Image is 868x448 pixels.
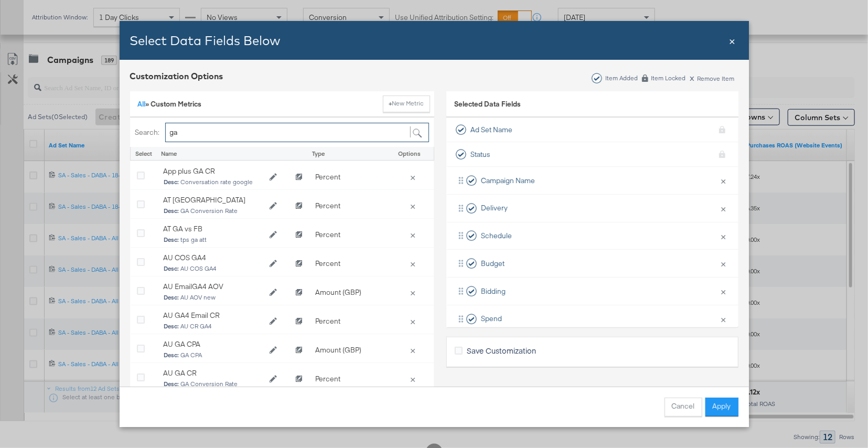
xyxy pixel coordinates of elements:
[262,198,283,214] button: Edit AT CR GA
[405,259,420,268] button: Delete AU COS GA4
[481,176,535,186] span: Campaign Name
[164,265,262,273] span: AU COS GA4
[389,99,392,108] strong: +
[156,147,286,161] div: Name
[289,314,309,329] button: Clone AU GA4 Email CR
[262,371,283,387] button: Edit AU GA CR
[289,198,309,214] button: Clone AT CR GA
[164,351,179,359] strong: Desc:
[163,253,263,263] div: AU COS GA4
[164,265,179,273] strong: Desc:
[289,256,309,272] button: Clone AU COS GA4
[310,369,389,389] div: Percent
[705,398,738,417] button: Apply
[289,285,309,301] button: Clone AU EmailGA4 AOV
[262,285,283,301] button: Edit AU EmailGA4 AOV
[717,252,731,274] button: ×
[262,343,283,358] button: Edit AU GA CPA
[730,33,736,47] span: ×
[605,74,638,82] div: Item Added
[262,256,283,272] button: Edit AU COS GA4
[454,99,521,114] span: Selected Data Fields
[310,225,389,245] div: Percent
[405,287,420,297] button: Delete AU EmailGA4 AOV
[262,227,283,243] button: Edit AT GA vs FB
[164,237,262,244] span: tps ga att
[138,99,146,109] a: All
[163,311,263,321] div: AU GA4 Email CR
[481,314,502,324] span: Spend
[164,236,179,244] strong: Desc:
[120,21,749,427] div: Bulk Add Locations Modal
[289,343,309,358] button: Clone AU GA CPA
[717,280,731,302] button: ×
[665,398,702,417] button: Cancel
[164,380,179,388] strong: Desc:
[730,33,736,48] div: Close
[289,371,309,387] button: Clone AU GA CR
[164,294,262,302] span: AU AOV new
[151,99,202,109] span: Custom Metrics
[310,340,389,360] div: Amount (GBP)
[164,179,262,186] span: Conversation rate google
[289,169,309,185] button: Clone App plus GA CR
[481,259,505,269] span: Budget
[405,230,420,239] button: Delete AT GA vs FB
[690,71,695,83] span: x
[289,227,309,243] button: Clone AT GA vs FB
[163,195,263,205] div: AT CR GA
[164,178,179,186] strong: Desc:
[481,231,512,241] span: Schedule
[470,150,490,159] span: Status
[164,381,262,388] span: GA Conversion Rate
[163,339,263,349] div: AU GA CPA
[467,345,536,356] span: Save Customization
[405,374,420,383] button: Delete AU GA CR
[717,169,731,191] button: ×
[310,196,389,216] div: Percent
[164,323,262,330] span: AU CR GA4
[165,123,429,142] input: Search by name...
[310,311,389,332] div: Percent
[405,316,420,326] button: Delete AU GA4 Email CR
[164,208,262,215] span: GA Conversion Rate
[138,99,151,109] span: »
[130,33,281,48] span: Select Data Fields Below
[470,125,512,135] span: Ad Set Name
[717,197,731,219] button: ×
[405,172,420,182] button: Delete App plus GA CR
[262,314,283,329] button: Edit AU GA4 Email CR
[164,352,262,359] span: GA CPA
[262,169,283,185] button: Edit App plus GA CR
[383,95,430,112] button: New Metric
[310,253,389,274] div: Percent
[310,167,389,187] div: Percent
[163,224,263,234] div: AT GA vs FB
[163,282,263,292] div: AU EmailGA4 AOV
[130,70,223,82] div: Customization Options
[651,74,687,82] div: Item Locked
[130,147,156,161] div: Select
[690,73,735,82] div: Remove Item
[717,308,731,330] button: ×
[310,282,389,303] div: Amount (GBP)
[163,166,263,176] div: App plus GA CR
[481,286,506,296] span: Bidding
[164,207,179,215] strong: Desc:
[164,294,179,302] strong: Desc:
[164,323,179,330] strong: Desc:
[405,201,420,210] button: Delete AT CR GA
[481,203,508,213] span: Delivery
[163,368,263,378] div: AU GA CR
[307,147,386,161] div: Type
[405,345,420,355] button: Delete AU GA CPA
[135,127,160,137] label: Search:
[391,150,428,158] div: Options
[717,225,731,247] button: ×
